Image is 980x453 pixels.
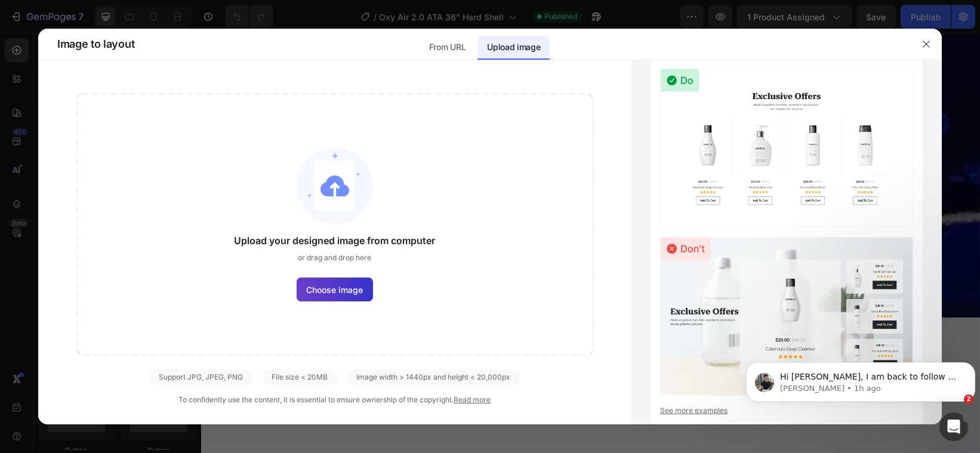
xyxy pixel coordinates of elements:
strong: What will I feel for a [MEDICAL_DATA] treatment? [213,81,412,91]
span: inspired by CRO experts [255,343,337,353]
span: Choose image [307,283,363,296]
div: Choose templates [261,328,333,340]
iframe: Intercom notifications message [741,337,980,421]
span: or drag and drop here [298,252,372,263]
div: File size < 20MB [263,369,338,385]
span: from URL or image [353,343,417,353]
span: 2 [964,395,973,404]
div: Add blank section [442,328,515,340]
div: To confidently use the content, it is essential to ensure ownership of the copyright. [76,395,593,405]
span: then drag & drop elements [433,343,522,353]
strong: Do I need a technician or doctor to install and operate the [MEDICAL_DATA]? [213,169,521,179]
strong: How many sessions will I need? [213,36,342,47]
span: Image to layout [57,37,134,51]
strong: Is [MEDICAL_DATA] good for children? [213,125,370,135]
div: Generate layout [355,328,417,340]
p: From URL [429,40,466,54]
span: Upload your designed image from computer [235,233,436,248]
a: See more examples [660,405,913,416]
div: Support JPG, JPEG, PNG [150,369,253,385]
a: Read more [454,395,491,404]
span: Add section [361,301,418,314]
strong: How is the maintenance for my [MEDICAL_DATA]? [213,213,415,223]
div: Image width > 1440px and height < 20,000px [347,369,520,385]
iframe: Intercom live chat [939,412,968,441]
p: Upload image [487,40,540,54]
